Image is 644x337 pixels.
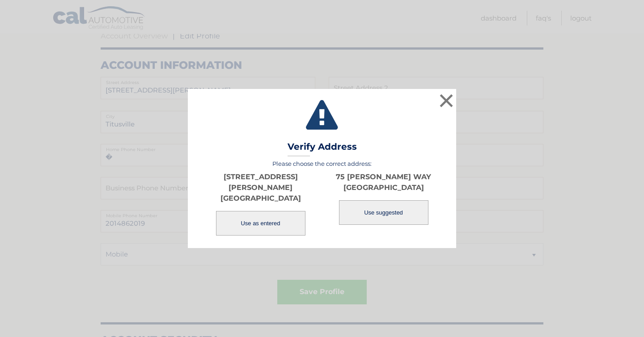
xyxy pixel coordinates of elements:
[322,172,445,193] p: 75 [PERSON_NAME] WAY [GEOGRAPHIC_DATA]
[437,92,455,110] button: ×
[199,160,445,236] div: Please choose the correct address:
[216,211,305,236] button: Use as entered
[288,141,357,157] h3: Verify Address
[339,200,428,225] button: Use suggested
[199,172,322,204] p: [STREET_ADDRESS][PERSON_NAME] [GEOGRAPHIC_DATA]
